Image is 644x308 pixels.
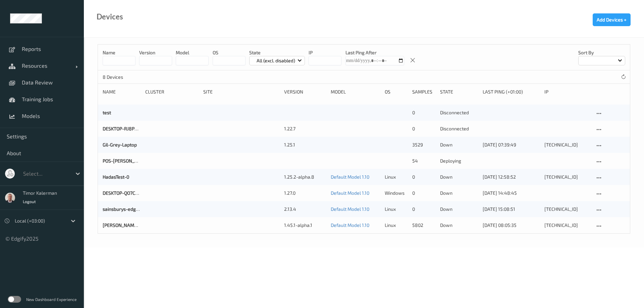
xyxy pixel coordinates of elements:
[284,88,326,95] div: version
[412,174,435,180] div: 0
[412,190,435,196] div: 0
[284,174,326,180] div: 1.25.2-alpha.8
[249,49,305,56] p: State
[103,190,143,196] a: DESKTOP-QO7CFLB
[97,13,123,20] div: Devices
[176,49,209,56] p: model
[103,126,145,131] a: DESKTOP-RJ8PDM8
[103,74,153,80] p: 8 Devices
[440,222,478,229] p: down
[213,49,246,56] p: OS
[440,141,478,148] p: down
[412,206,435,212] div: 0
[440,174,478,180] p: down
[544,88,590,95] div: ip
[440,158,478,164] p: deploying
[483,190,540,196] div: [DATE] 14:48:45
[440,109,478,116] p: disconnected
[412,222,435,229] div: 5802
[412,109,435,116] div: 0
[544,174,590,180] div: [TECHNICAL_ID]
[103,88,141,95] div: Name
[103,206,145,212] a: sainsburys-edgibox
[103,174,129,180] a: HadasTest-0
[440,190,478,196] p: down
[385,222,408,229] p: linux
[483,206,540,212] div: [DATE] 15:08:51
[412,88,435,95] div: Samples
[331,222,369,228] a: Default Model 1.10
[345,49,404,56] p: Last Ping After
[331,190,369,196] a: Default Model 1.10
[593,13,631,26] button: Add Devices +
[103,222,157,228] a: [PERSON_NAME]-pc-auto
[331,88,380,95] div: Model
[254,57,298,64] p: All (excl. disabled)
[284,125,326,132] div: 1.22.7
[440,206,478,212] p: down
[483,88,540,95] div: Last Ping (+01:00)
[103,49,136,56] p: Name
[440,88,478,95] div: State
[483,222,540,229] div: [DATE] 08:05:35
[412,141,435,148] div: 3529
[440,125,478,132] p: disconnected
[103,110,111,115] a: test
[309,49,341,56] p: IP
[412,158,435,164] div: 54
[103,142,137,147] a: Gil-Grey-Laptop
[483,141,540,148] div: [DATE] 07:39:49
[103,158,149,164] a: POS-[PERSON_NAME]
[544,141,590,148] div: [TECHNICAL_ID]
[284,206,326,212] div: 2.13.4
[203,88,279,95] div: Site
[483,174,540,180] div: [DATE] 12:58:52
[385,206,408,212] p: linux
[139,49,172,56] p: version
[385,190,408,196] p: windows
[331,206,369,212] a: Default Model 1.10
[284,141,326,148] div: 1.25.1
[385,88,408,95] div: OS
[385,174,408,180] p: linux
[578,49,625,56] p: Sort by
[412,125,435,132] div: 0
[145,88,199,95] div: Cluster
[544,222,590,229] div: [TECHNICAL_ID]
[284,190,326,196] div: 1.27.0
[544,206,590,212] div: [TECHNICAL_ID]
[331,174,369,180] a: Default Model 1.10
[284,222,326,229] div: 1.45.1-alpha.1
